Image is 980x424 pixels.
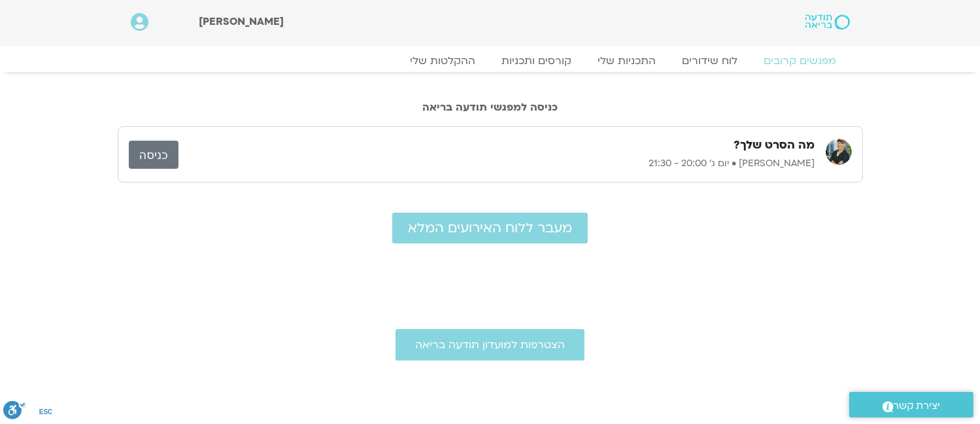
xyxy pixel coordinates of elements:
[178,156,815,171] p: [PERSON_NAME] • יום ג׳ 20:00 - 21:30
[849,392,973,417] a: יצירת קשר
[585,54,669,67] a: התכניות שלי
[734,137,815,153] h3: מה הסרט שלך?
[415,339,565,351] span: הצטרפות למועדון תודעה בריאה
[397,54,489,67] a: ההקלטות שלי
[751,54,850,67] a: מפגשים קרובים
[392,213,588,243] a: מעבר ללוח האירועים המלא
[118,101,863,113] h2: כניסה למפגשי תודעה בריאה
[129,141,178,169] a: כניסה
[131,54,850,67] nav: Menu
[199,14,284,29] span: [PERSON_NAME]
[408,221,572,236] span: מעבר ללוח האירועים המלא
[669,54,751,67] a: לוח שידורים
[826,139,852,165] img: ג'יוואן ארי בוסתן
[489,54,585,67] a: קורסים ותכניות
[894,397,941,415] span: יצירת קשר
[396,329,584,361] a: הצטרפות למועדון תודעה בריאה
